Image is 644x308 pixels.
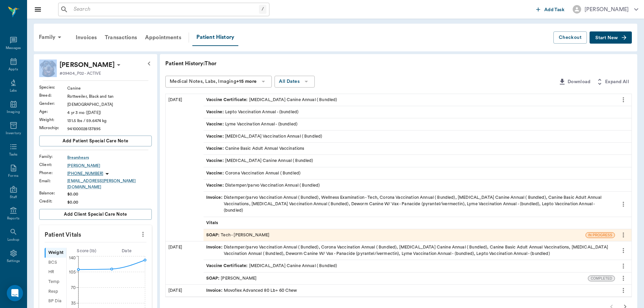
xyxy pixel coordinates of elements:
button: Expand All [593,76,632,88]
div: BP Dia [45,297,66,306]
img: Profile Image [39,60,57,77]
div: Thor Brearshears [59,60,115,70]
div: [PERSON_NAME] [206,275,257,282]
div: Gender : [39,100,67,106]
div: Settings [7,259,20,264]
div: Family : [39,153,67,160]
a: Brearshears [67,155,152,161]
button: more [618,245,629,256]
div: Microchip : [39,125,67,131]
div: Breed : [39,92,67,98]
div: [MEDICAL_DATA] Vaccination Annual ( Bundled) [206,133,323,140]
button: Add Task [533,3,567,16]
div: Reports [7,216,20,221]
div: BCS [45,258,66,267]
a: [PERSON_NAME] [67,163,152,169]
div: Distemper/parvo Vaccination Annual ( Bundled), Corona Vaccination Annual ( Bundled), [MEDICAL_DAT... [206,244,612,257]
button: more [618,229,629,241]
p: [PERSON_NAME] [59,60,115,70]
span: Expand All [605,78,629,86]
tspan: 140 [69,256,75,260]
div: Tasks [9,152,18,157]
div: Messages [6,46,21,51]
div: Patient History [192,29,238,46]
input: Search [71,5,259,14]
div: [MEDICAL_DATA] Canine Annual ( Bundled) [206,263,337,269]
span: Invoice : [206,287,224,294]
div: Inventory [6,131,21,136]
span: Vaccine : [206,133,225,140]
div: Credit : [39,198,67,204]
span: SOAP : [206,275,221,282]
span: Vaccine : [206,109,225,115]
div: Email : [39,178,67,184]
a: Invoices [72,29,101,46]
div: Balance : [39,190,67,196]
div: Distemper/parvo Vaccination Annual ( Bundled) [206,182,320,189]
div: Canine [67,85,152,91]
div: Weight [45,248,66,258]
div: Weight : [39,117,67,123]
div: [PERSON_NAME] [585,5,629,14]
span: Vaccine : [206,121,225,127]
span: Vaccine Certificate : [206,263,249,269]
div: Species : [39,84,67,90]
p: #09404_P02 - ACTIVE [59,70,101,76]
button: Add client Special Care Note [39,209,152,220]
span: Vaccine : [206,170,225,176]
div: $0.00 [67,191,152,197]
div: 941000028137895 [67,126,152,132]
span: IN PROGRESS [586,233,615,238]
button: more [618,273,629,284]
div: Resp [45,287,66,297]
span: Vaccine : [206,145,225,152]
div: Appts [8,67,18,72]
button: Download [555,76,593,88]
span: Invoice : [206,244,224,257]
div: [DATE] [166,94,204,241]
button: All Dates [275,76,315,88]
div: [DATE] [166,241,204,284]
button: more [618,198,629,210]
div: Imaging [7,110,20,115]
div: 131.5 lbs / 59.6474 kg [67,118,152,124]
button: more [618,285,629,296]
div: 4 yr 3 mo ([DATE]) [67,110,152,116]
div: Date [106,248,147,254]
tspan: 105 [69,270,75,274]
div: [DEMOGRAPHIC_DATA] [67,101,152,108]
div: Client : [39,162,67,168]
tspan: 70 [71,286,76,290]
div: / [259,5,266,14]
div: Open Intercom Messenger [7,285,23,301]
span: Vaccine : [206,158,225,164]
a: Transactions [101,29,141,46]
tspan: 35 [71,301,76,305]
p: Patient History: Thor [165,60,368,68]
span: Vitals [206,220,220,226]
div: Temp [45,277,66,287]
p: Patient Vitals [39,225,152,242]
button: more [138,229,148,240]
div: Tech - [PERSON_NAME] [206,232,270,238]
div: Lepto Vaccination Annual - (bundled) [206,109,299,115]
a: [EMAIL_ADDRESS][PERSON_NAME][DOMAIN_NAME] [67,178,152,190]
span: Invoice : [206,194,224,214]
div: Appointments [141,29,185,46]
div: Age : [39,109,67,115]
div: Rottweiler, Black and tan [67,93,152,99]
div: Lyme Vaccination Annual - (bundled) [206,121,297,127]
b: +15 more [236,79,257,84]
div: Lookup [7,237,19,242]
button: [PERSON_NAME] [567,3,644,16]
div: Distemper/parvo Vaccination Annual ( Bundled), Wellness Examination - Tech, Corona Vaccination An... [206,194,612,214]
div: Staff [10,195,17,200]
span: Add patient Special Care Note [63,137,128,145]
button: Add patient Special Care Note [39,136,152,146]
button: more [618,94,629,105]
div: $0.00 [67,199,152,205]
